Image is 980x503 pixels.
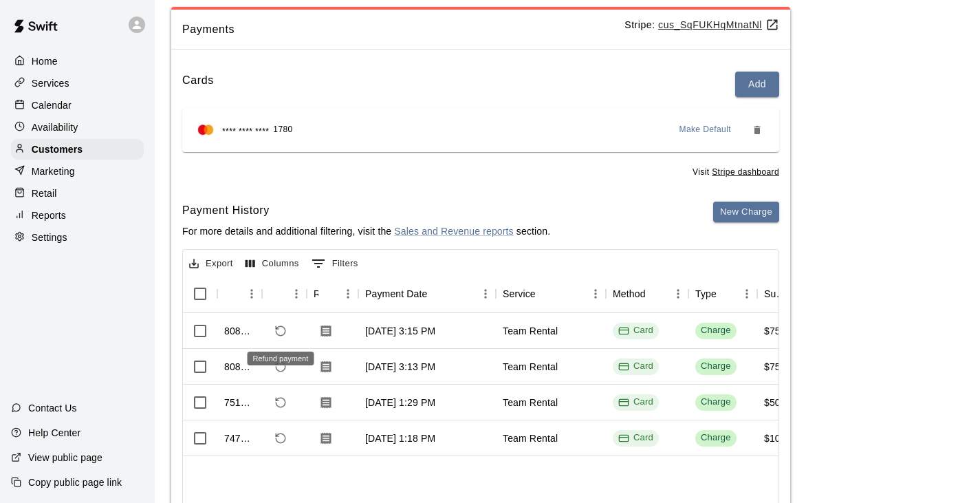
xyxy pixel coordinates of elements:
div: Card [618,396,653,409]
button: Download Receipt [314,390,338,415]
p: View public page [28,451,102,464]
div: Settings [11,227,144,248]
div: Card [618,324,653,337]
span: Make Default [679,123,732,137]
div: Team Rental [503,360,558,374]
button: Download Receipt [314,319,338,343]
a: Availability [11,117,144,138]
a: Marketing [11,161,144,182]
a: Calendar [11,95,144,116]
a: Home [11,51,144,72]
span: Refund payment [269,391,292,414]
h6: Payment History [182,202,550,220]
div: Services [11,73,144,94]
a: Retail [11,183,144,204]
div: Method [613,275,646,313]
img: Credit card brand logo [193,123,218,137]
div: Service [503,275,536,313]
div: Refund payment [248,352,314,365]
span: Payments [182,21,624,39]
a: Customers [11,139,144,160]
div: Charge [701,360,731,373]
div: Charge [701,324,731,337]
div: Reports [11,205,144,226]
div: Team Rental [503,431,558,445]
button: Remove [746,119,768,141]
h6: Cards [182,72,214,97]
div: Charge [701,431,731,445]
div: Team Rental [503,324,558,338]
p: Marketing [32,164,75,178]
u: Stripe dashboard [712,167,779,177]
button: Export [186,253,237,275]
p: Home [32,54,58,68]
div: Card [618,360,653,373]
button: Menu [286,283,307,304]
button: Menu [241,283,262,304]
div: Subtotal [764,275,786,313]
div: Team Rental [503,396,558,409]
div: Type [695,275,717,313]
span: Refund payment [269,319,292,343]
button: New Charge [713,202,779,223]
div: 747513 [224,431,255,445]
button: Sort [717,284,736,303]
a: Sales and Revenue reports [394,226,513,237]
button: Sort [536,284,555,303]
div: Method [606,275,688,313]
button: Select columns [242,253,303,275]
div: Refund [262,275,307,313]
button: Menu [737,283,757,304]
div: Payment Date [365,275,428,313]
p: Reports [32,208,66,222]
button: Show filters [308,253,362,275]
div: 808973 [224,360,255,374]
div: Receipt [314,275,318,313]
button: Download Receipt [314,426,338,451]
p: Availability [32,120,78,134]
div: $75.00 [764,324,794,338]
div: Payment Date [358,275,496,313]
button: Sort [224,284,243,303]
div: Service [496,275,606,313]
div: Receipt [307,275,358,313]
p: Settings [32,231,67,244]
p: Retail [32,186,57,200]
button: Menu [475,283,496,304]
div: Sep 10, 2025, 3:13 PM [365,360,435,374]
button: Sort [269,284,288,303]
p: Stripe: [624,18,779,32]
a: cus_SqFUKHqMtnatNl [658,19,779,30]
p: Copy public page link [28,475,122,489]
div: $100.00 [764,431,800,445]
p: Help Center [28,426,80,440]
div: Aug 10, 2025, 1:18 PM [365,431,435,445]
span: 1780 [273,123,292,137]
button: Add [735,72,779,97]
div: Id [217,275,262,313]
div: $50.00 [764,396,794,409]
div: Card [618,431,653,445]
button: Sort [428,284,447,303]
div: 808978 [224,324,255,338]
div: Charge [701,396,731,409]
button: Sort [646,284,665,303]
button: Make Default [674,119,737,141]
p: Contact Us [28,401,77,415]
p: Services [32,76,69,90]
div: $75.00 [764,360,794,374]
button: Menu [338,283,358,304]
button: Download Receipt [314,354,338,379]
button: Sort [318,284,338,303]
button: Menu [585,283,606,304]
p: Customers [32,142,83,156]
p: For more details and additional filtering, visit the section. [182,224,550,238]
span: Visit [693,166,779,180]
span: Refund payment [269,427,292,450]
